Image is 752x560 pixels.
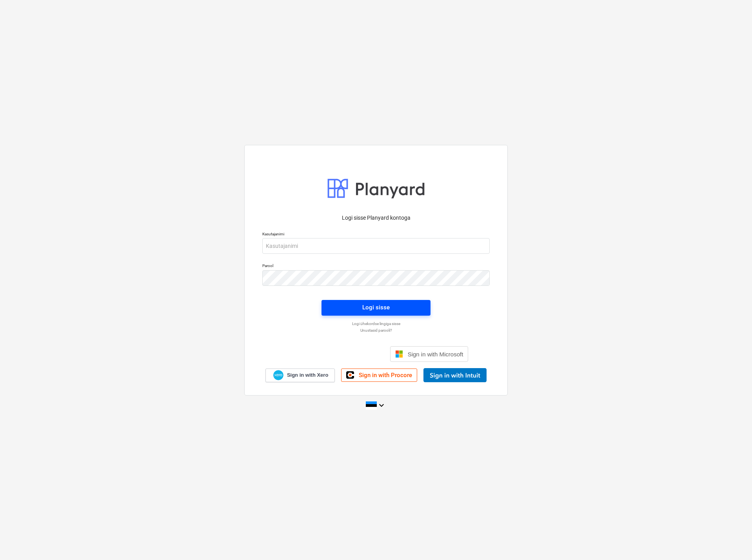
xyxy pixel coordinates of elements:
div: Logi sisse [362,302,390,313]
p: Kasutajanimi [262,231,490,238]
span: Sign in with Microsoft [408,351,463,358]
iframe: Sisselogimine Google'i nupu abil [280,345,388,363]
i: keyboard_arrow_down [377,401,386,410]
input: Kasutajanimi [262,238,490,254]
span: Sign in with Procore [359,372,412,379]
a: Logi ühekordse lingiga sisse [258,321,494,326]
p: Parool [262,263,490,270]
img: Xero logo [273,370,283,381]
a: Sign in with Procore [341,369,417,382]
button: Logi sisse [322,300,430,316]
a: Sign in with Xero [265,369,335,382]
a: Unustasid parooli? [258,328,494,333]
img: Microsoft logo [395,350,403,358]
span: Sign in with Xero [287,372,328,379]
p: Logi sisse Planyard kontoga [262,214,490,222]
